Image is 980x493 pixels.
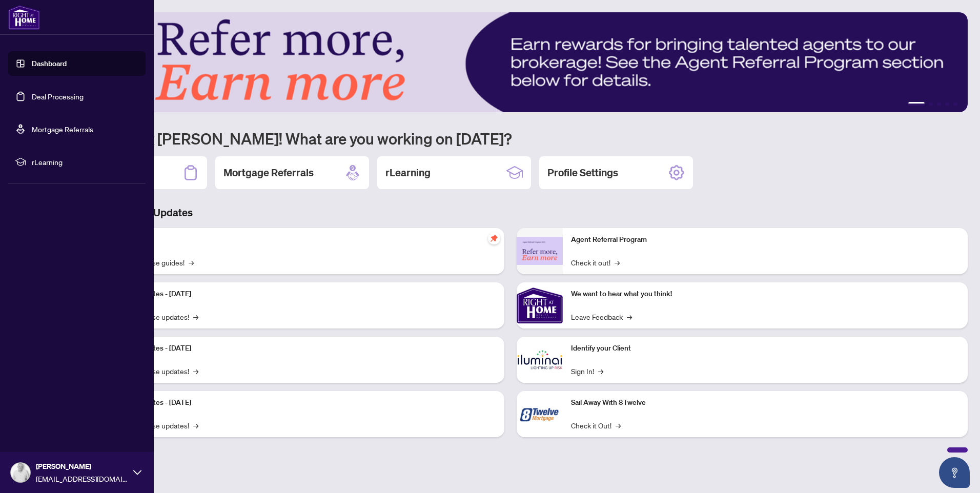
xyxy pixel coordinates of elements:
p: Identify your Client [571,343,959,354]
img: Slide 0 [53,12,968,112]
span: → [598,365,603,377]
a: Sign In!→ [571,365,603,377]
p: Platform Updates - [DATE] [108,289,496,300]
img: Profile Icon [11,463,30,482]
h3: Brokerage & Industry Updates [53,206,968,220]
p: Self-Help [108,234,496,245]
span: [PERSON_NAME] [36,461,128,472]
img: Sail Away With 8Twelve [517,391,563,437]
span: → [615,257,620,268]
a: Check it out!→ [571,257,620,268]
span: pushpin [488,232,500,244]
img: Agent Referral Program [517,237,563,265]
img: logo [8,5,40,30]
a: Check it Out!→ [571,420,621,431]
a: Deal Processing [32,92,84,101]
span: → [627,311,632,322]
span: → [193,365,198,377]
p: Sail Away With 8Twelve [571,397,959,408]
button: 2 [929,102,933,106]
a: Dashboard [32,59,67,68]
span: → [189,257,194,268]
button: 4 [945,102,949,106]
button: 5 [953,102,957,106]
a: Mortgage Referrals [32,125,93,134]
p: Platform Updates - [DATE] [108,397,496,408]
button: Open asap [939,457,970,488]
h1: Welcome back [PERSON_NAME]! What are you working on [DATE]? [53,129,968,148]
img: We want to hear what you think! [517,282,563,328]
a: Leave Feedback→ [571,311,632,322]
h2: Profile Settings [547,166,618,180]
span: → [193,311,198,322]
p: Agent Referral Program [571,234,959,245]
p: We want to hear what you think! [571,289,959,300]
h2: Mortgage Referrals [223,166,314,180]
h2: rLearning [385,166,431,180]
button: 3 [937,102,941,106]
span: [EMAIL_ADDRESS][DOMAIN_NAME] [36,473,128,484]
span: → [616,420,621,431]
button: 1 [908,102,925,106]
p: Platform Updates - [DATE] [108,343,496,354]
img: Identify your Client [517,337,563,383]
span: → [193,420,198,431]
span: rLearning [32,156,138,168]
